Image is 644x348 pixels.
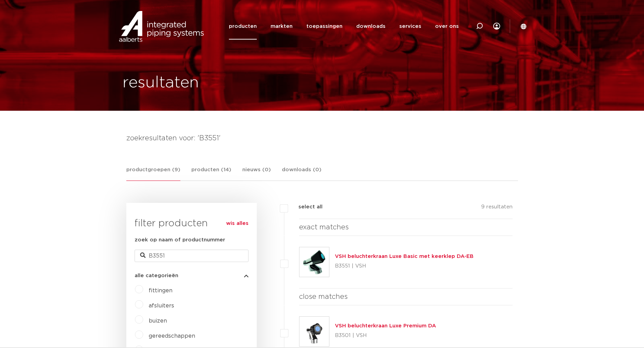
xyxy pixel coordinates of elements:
a: toepassingen [306,13,342,40]
button: alle categorieën [135,273,249,278]
a: wis alles [226,219,249,228]
nav: Menu [229,13,459,40]
label: zoek op naam of productnummer [135,236,225,244]
a: downloads [356,13,386,40]
a: producten [229,13,257,40]
a: productgroepen (9) [126,166,180,181]
a: downloads (0) [282,166,321,181]
a: gereedschappen [149,333,195,339]
img: Thumbnail for VSH beluchterkraan Luxe Basic met keerklep DA-EB [299,247,329,277]
a: producten (14) [191,166,231,181]
a: afsluiters [149,303,174,308]
a: fittingen [149,288,172,293]
p: 9 resultaten [481,203,513,214]
a: nieuws (0) [242,166,271,181]
input: zoeken [135,250,249,262]
p: B3501 | VSH [335,330,436,341]
h4: exact matches [299,222,513,233]
h4: close matches [299,291,513,302]
img: Thumbnail for VSH beluchterkraan Luxe Premium DA [299,317,329,346]
a: VSH beluchterkraan Luxe Basic met keerklep DA-EB [335,254,474,259]
h1: resultaten [123,72,199,94]
a: buizen [149,318,167,324]
h3: filter producten [135,217,249,230]
p: B3551 | VSH [335,261,474,272]
a: VSH beluchterkraan Luxe Premium DA [335,323,436,328]
a: over ons [435,13,459,40]
h4: zoekresultaten voor: 'B3551' [126,133,518,144]
span: alle categorieën [135,273,178,278]
a: markten [271,13,293,40]
a: services [399,13,421,40]
label: select all [288,203,323,211]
